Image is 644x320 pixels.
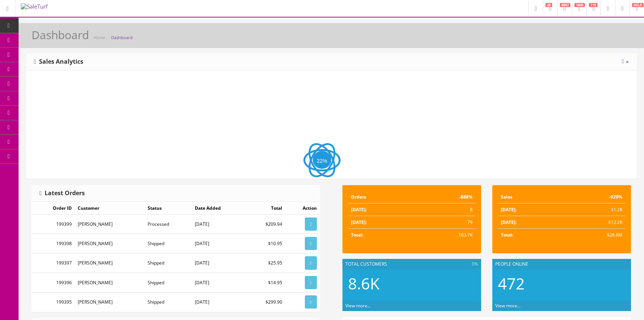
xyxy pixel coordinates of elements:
[472,261,478,267] span: 0%
[247,202,285,215] td: Total
[145,273,192,292] td: Shipped
[34,58,83,65] h3: Sales Analytics
[75,292,145,311] td: [PERSON_NAME]
[632,3,644,7] span: HELP
[32,292,75,311] td: 199395
[562,229,626,241] td: $28.6M
[348,191,413,203] td: Orders
[145,253,192,273] td: Shipped
[94,35,105,40] a: Home
[32,273,75,292] td: 199396
[145,202,192,215] td: Status
[562,216,626,229] td: $12.2K
[413,216,476,229] td: 79
[32,29,89,41] h1: Dashboard
[75,202,145,215] td: Customer
[545,3,552,7] span: 48
[192,234,247,253] td: [DATE]
[145,292,192,311] td: Shipped
[145,215,192,234] td: Processed
[498,191,562,203] td: Sales
[562,203,626,216] td: $1.2K
[192,292,247,311] td: [DATE]
[192,215,247,234] td: [DATE]
[32,234,75,253] td: 199398
[562,191,626,203] td: -929%
[21,3,65,10] img: SaleTurf
[492,259,631,269] div: People Online
[39,190,85,197] h3: Latest Orders
[345,302,371,309] a: View more...
[247,292,285,311] td: $299.90
[501,206,516,213] strong: [DATE]:
[247,234,285,253] td: $10.95
[75,253,145,273] td: [PERSON_NAME]
[574,3,585,7] span: 1800
[351,232,363,238] strong: Total:
[342,259,481,269] div: Total Customers
[32,253,75,273] td: 199397
[495,302,521,309] a: View more...
[348,275,476,292] h2: 8.6K
[589,3,598,7] span: 115
[501,232,513,238] strong: Total:
[247,253,285,273] td: $25.95
[498,275,625,292] h2: 472
[75,234,145,253] td: [PERSON_NAME]
[145,234,192,253] td: Shipped
[285,202,320,215] td: Action
[32,215,75,234] td: 199399
[75,215,145,234] td: [PERSON_NAME]
[560,3,570,7] span: 6807
[192,202,247,215] td: Date Added
[351,219,367,225] strong: [DATE]:
[501,219,516,225] strong: [DATE]:
[351,206,367,213] strong: [DATE]:
[413,203,476,216] td: 8
[75,273,145,292] td: [PERSON_NAME]
[32,202,75,215] td: Order ID
[247,273,285,292] td: $14.95
[192,273,247,292] td: [DATE]
[413,191,476,203] td: -888%
[192,253,247,273] td: [DATE]
[247,215,285,234] td: $209.94
[413,229,476,241] td: 163.7K
[111,35,133,40] a: Dashboard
